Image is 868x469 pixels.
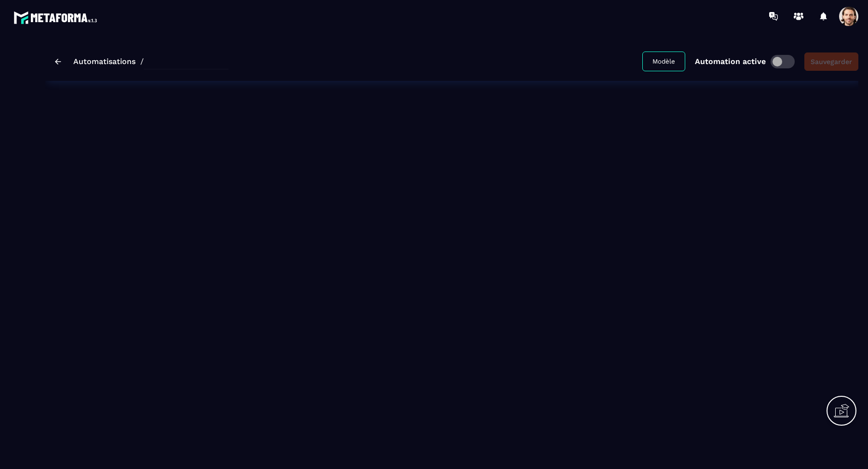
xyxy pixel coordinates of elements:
[73,57,136,66] a: Automatisations
[695,57,766,66] p: Automation active
[140,57,144,66] span: /
[14,9,100,26] img: logo
[55,59,61,65] img: arrow
[642,52,685,71] button: Modèle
